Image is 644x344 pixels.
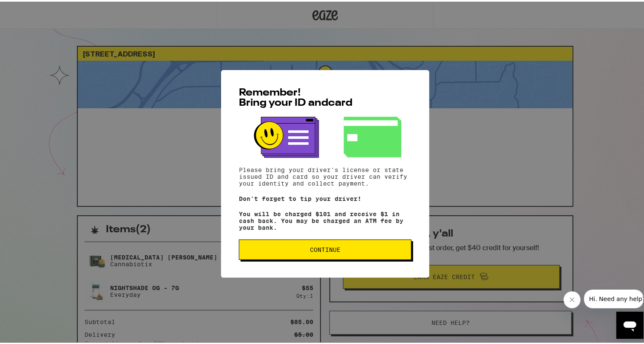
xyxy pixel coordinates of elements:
[239,238,411,258] button: Continue
[584,288,644,307] iframe: Message from company
[310,245,340,251] span: Continue
[564,290,581,307] iframe: Close message
[616,310,644,337] iframe: Button to launch messaging window
[5,6,61,13] span: Hi. Need any help?
[239,194,411,200] p: Don't forget to tip your driver!
[239,86,352,107] span: Remember! Bring your ID and card
[239,165,411,185] p: Please bring your driver's license or state issued ID and card so your driver can verify your ide...
[239,209,411,229] p: You will be charged $101 and receive $1 in cash back. You may be charged an ATM fee by your bank.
